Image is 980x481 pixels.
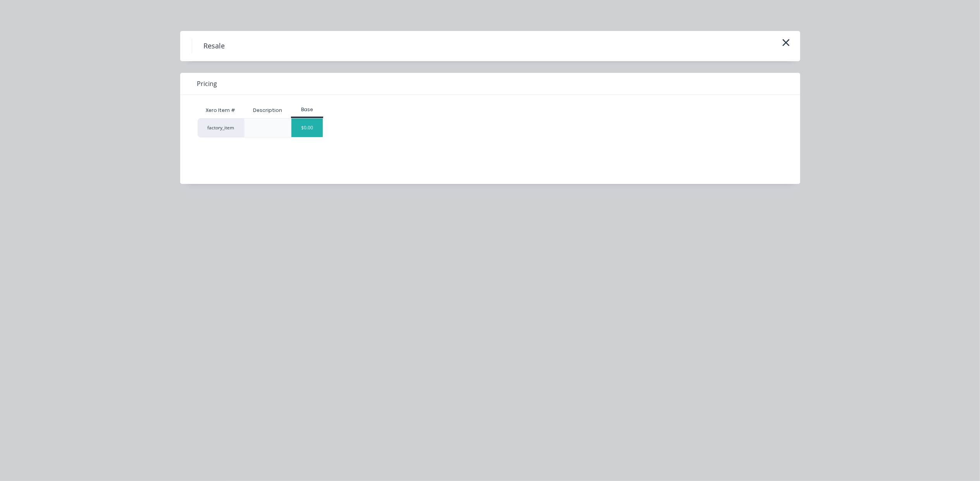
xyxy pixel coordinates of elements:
[197,79,217,88] span: Pricing
[198,118,244,137] div: factory_item
[291,106,323,113] div: Base
[192,39,237,53] h4: Resale
[198,103,244,118] div: Xero Item #
[291,119,323,137] div: $0.00
[247,101,288,120] div: Description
